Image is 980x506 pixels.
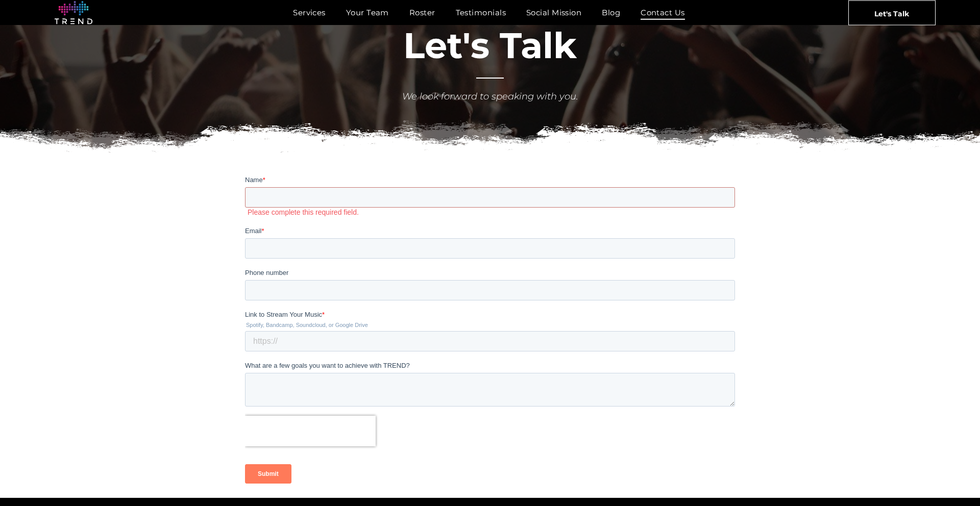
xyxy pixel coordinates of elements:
a: Testimonials [446,5,516,20]
a: Your Team [336,5,399,20]
div: We look forward to speaking with you. [339,90,641,104]
img: logo [55,1,92,24]
iframe: Form 0 [245,175,735,493]
span: Let's Talk [403,23,577,67]
iframe: Chat Widget [796,388,980,506]
a: Blog [592,5,630,20]
a: Roster [399,5,446,20]
a: Contact Us [630,5,695,20]
span: Let's Talk [874,1,909,26]
a: Services [283,5,336,20]
a: Social Mission [516,5,592,20]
